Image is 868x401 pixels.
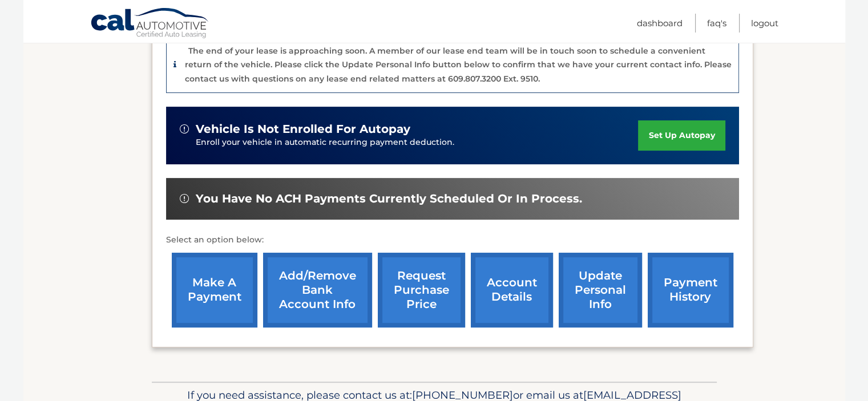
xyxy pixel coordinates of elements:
[707,14,726,33] a: FAQ's
[751,14,778,33] a: Logout
[196,192,582,206] span: You have no ACH payments currently scheduled or in process.
[263,253,372,327] a: Add/Remove bank account info
[180,124,189,133] img: alert-white.svg
[638,120,725,151] a: set up autopay
[172,253,257,327] a: make a payment
[185,46,732,84] p: The end of your lease is approaching soon. A member of our lease end team will be in touch soon t...
[90,7,210,40] a: Cal Automotive
[378,253,465,327] a: request purchase price
[196,122,410,136] span: vehicle is not enrolled for autopay
[196,136,639,149] p: Enroll your vehicle in automatic recurring payment deduction.
[637,14,683,33] a: Dashboard
[559,253,642,327] a: update personal info
[180,194,189,203] img: alert-white.svg
[471,253,553,327] a: account details
[166,233,739,247] p: Select an option below:
[648,253,733,327] a: payment history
